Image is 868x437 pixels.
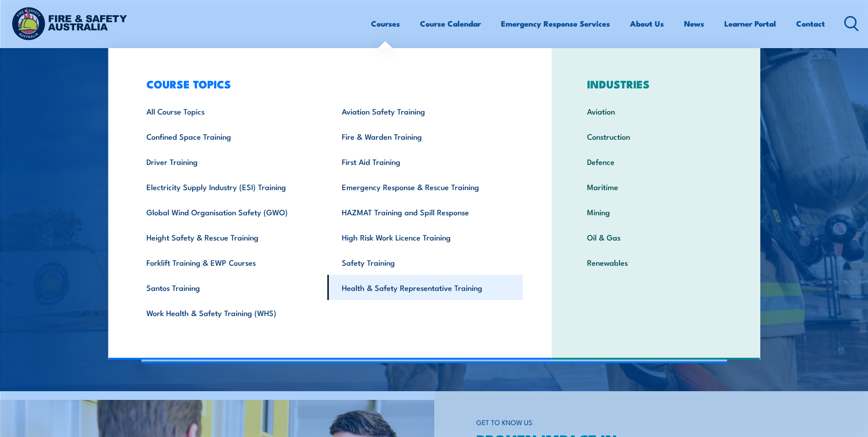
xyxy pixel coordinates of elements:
h3: COURSE TOPICS [132,77,523,90]
a: Maritime [573,174,739,199]
a: Fire & Warden Training [328,124,523,149]
h6: GET TO KNOW US [476,414,727,431]
a: First Aid Training [328,149,523,174]
a: Oil & Gas [573,224,739,250]
a: All Course Topics [132,98,328,124]
a: Aviation Safety Training [328,98,523,124]
a: Emergency Response & Rescue Training [328,174,523,199]
a: Contact [796,11,825,36]
a: News [684,11,704,36]
a: Driver Training [132,149,328,174]
a: Electricity Supply Industry (ESI) Training [132,174,328,199]
a: Safety Training [328,250,523,275]
a: About Us [630,11,664,36]
a: Mining [573,199,739,224]
a: Emergency Response Services [501,11,610,36]
a: Santos Training [132,275,328,300]
a: Learner Portal [724,11,776,36]
a: Confined Space Training [132,124,328,149]
a: Height Safety & Rescue Training [132,224,328,250]
a: Renewables [573,250,739,275]
a: HAZMAT Training and Spill Response [328,199,523,224]
a: Defence [573,149,739,174]
a: High Risk Work Licence Training [328,224,523,250]
a: Health & Safety Representative Training [328,275,523,300]
a: Work Health & Safety Training (WHS) [132,300,328,325]
a: Construction [573,124,739,149]
a: Courses [371,11,400,36]
a: Global Wind Organisation Safety (GWO) [132,199,328,224]
a: Aviation [573,98,739,124]
a: Course Calendar [420,11,481,36]
h3: INDUSTRIES [573,77,739,90]
a: Forklift Training & EWP Courses [132,250,328,275]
